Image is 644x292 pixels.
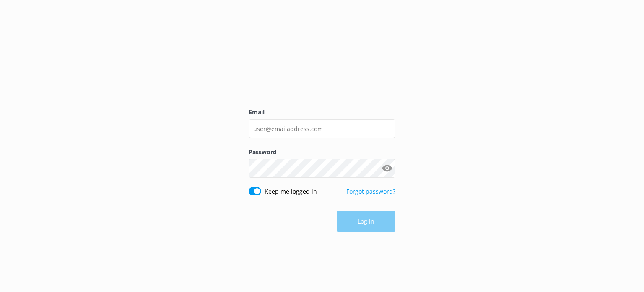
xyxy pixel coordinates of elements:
[346,187,395,195] a: Forgot password?
[379,160,395,177] button: Show password
[249,108,395,117] label: Email
[265,187,317,196] label: Keep me logged in
[249,119,395,138] input: user@emailaddress.com
[249,147,395,157] label: Password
